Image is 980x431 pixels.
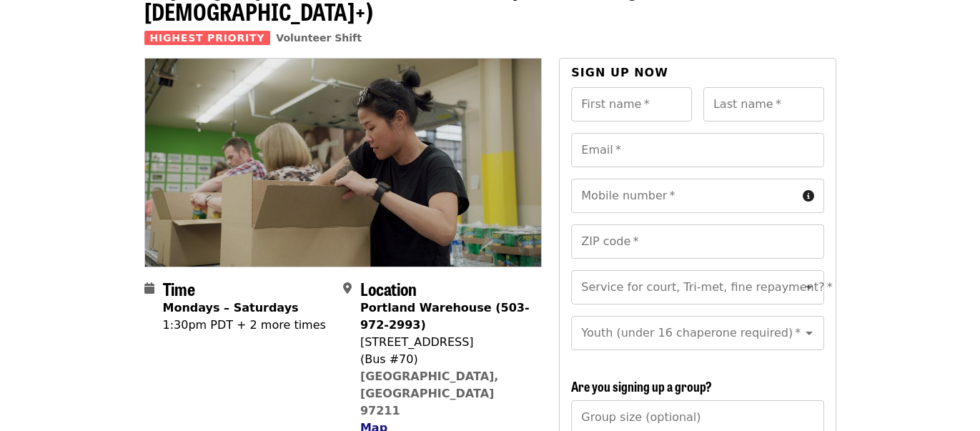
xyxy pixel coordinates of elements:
span: Sign up now [571,66,668,79]
div: [STREET_ADDRESS] [360,334,530,351]
span: Location [360,276,417,301]
div: (Bus #70) [360,351,530,368]
a: [GEOGRAPHIC_DATA], [GEOGRAPHIC_DATA] 97211 [360,370,499,417]
span: Are you signing up a group? [571,377,712,395]
input: Last name [703,87,824,122]
input: Email [571,133,823,167]
strong: Mondays – Saturdays [163,301,299,314]
i: map-marker-alt icon [343,282,352,295]
i: circle-info icon [803,189,814,203]
input: First name [571,87,692,122]
img: July/Aug/Sept - Portland: Repack/Sort (age 8+) organized by Oregon Food Bank [145,59,542,266]
span: Highest Priority [144,31,271,45]
div: 1:30pm PDT + 2 more times [163,317,326,334]
a: Volunteer Shift [276,32,362,44]
button: Open [799,323,819,343]
strong: Portland Warehouse (503-972-2993) [360,301,530,332]
i: calendar icon [144,282,154,295]
span: Time [163,276,195,301]
button: Open [799,277,819,297]
input: ZIP code [571,224,823,259]
input: Mobile number [571,179,796,213]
